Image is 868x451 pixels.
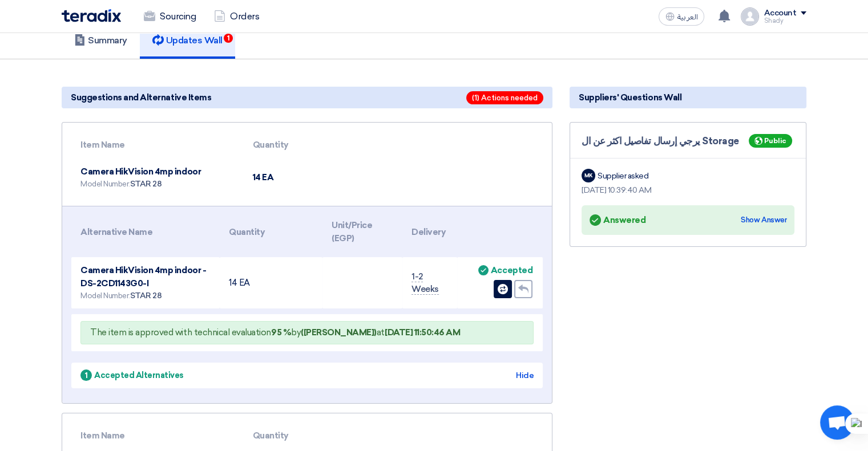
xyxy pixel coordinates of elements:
[402,212,457,251] th: Delivery
[659,7,704,26] button: العربية
[582,134,794,149] div: يرجي إرسال تفاصيل اكثر عن ال Storage
[764,137,786,145] span: Public
[205,4,268,29] a: Orders
[140,22,235,59] a: Updates Wall1
[135,4,205,29] a: Sourcing
[820,405,854,440] div: Open chat
[579,91,681,104] span: Suppliers' Questions Wall
[466,91,543,104] span: (1) Actions needed
[677,13,697,21] span: العربية
[244,159,363,197] td: 14 EA
[224,34,233,43] span: 1
[301,327,377,338] b: ([PERSON_NAME])
[220,257,322,308] td: 14 EA
[597,170,648,182] div: Supplier asked
[80,265,206,289] span: Camera HikVision 4mp indoor - DS-2CD1143G0-I
[62,9,121,22] img: Teradix logo
[80,178,235,190] div: Model Number:
[130,291,162,300] span: STAR 28
[411,271,439,295] span: 1-2 Weeks
[385,327,460,338] b: [DATE] 11:50:46 AM
[130,179,162,189] span: STAR 28
[71,159,244,197] td: Camera HikVision 4mp indoor
[516,369,534,381] div: Hide
[74,35,127,46] h5: Summary
[491,266,532,275] div: Accepted
[590,212,645,228] div: Answered
[741,7,759,26] img: profile_test.png
[220,212,322,251] th: Quantity
[71,422,244,449] th: Item Name
[244,422,363,449] th: Quantity
[244,132,363,159] th: Quantity
[152,35,223,46] h5: Updates Wall
[322,212,402,251] th: Unit/Price (EGP)
[741,214,786,226] div: Show Answer
[71,91,211,104] span: Suggestions and Alternative Items
[80,369,184,381] div: Accepted Alternatives
[582,184,794,196] div: [DATE] 10:39:40 AM
[582,169,595,182] div: MK
[764,18,806,24] div: Shady
[80,290,211,302] div: Model Number:
[90,327,460,338] span: The item is approved with technical evaluation by at
[71,212,220,251] th: Alternative Name
[271,327,291,338] b: 95 %
[764,9,796,18] div: Account
[71,132,244,159] th: Item Name
[80,369,92,381] span: 1
[62,22,140,59] a: Summary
